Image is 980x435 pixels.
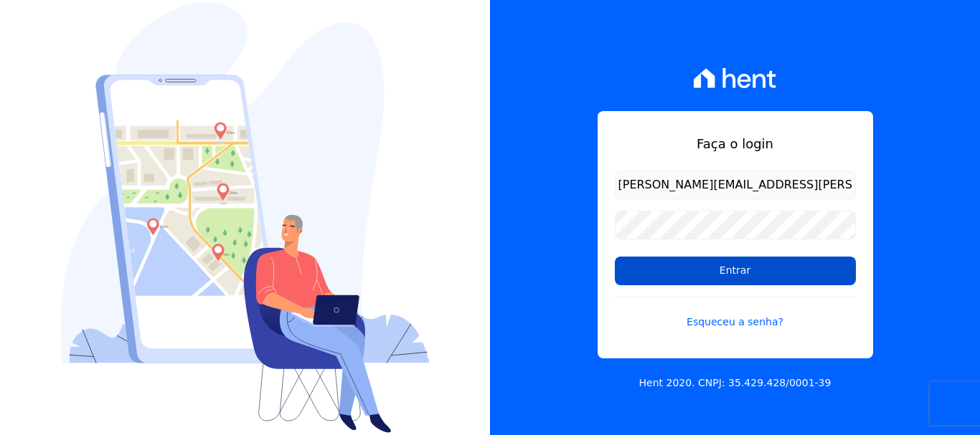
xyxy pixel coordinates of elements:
[61,2,430,433] img: Login
[615,297,856,330] a: Esqueceu a senha?
[615,171,856,199] input: Email
[639,376,831,391] p: Hent 2020. CNPJ: 35.429.428/0001-39
[615,257,856,285] input: Entrar
[615,134,856,153] h1: Faça o login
